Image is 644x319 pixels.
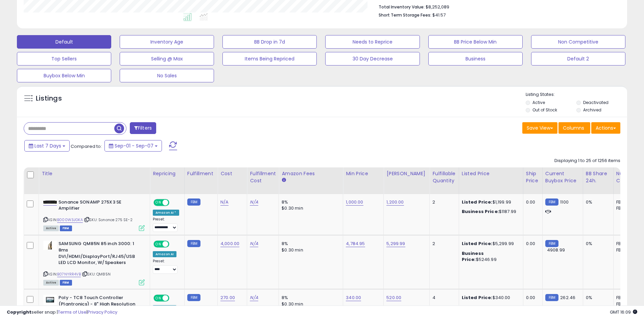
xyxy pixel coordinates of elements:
[526,241,537,247] div: 0.00
[60,225,72,231] span: FBM
[462,295,518,301] div: $340.00
[386,240,405,247] a: 5,299.99
[379,12,431,18] b: Short Term Storage Fees:
[545,198,558,206] small: FBM
[325,35,420,49] button: Needs to Reprice
[43,199,145,231] div: ASIN:
[7,309,31,315] strong: Copyright
[34,142,61,149] span: Last 7 Days
[282,170,340,177] div: Amazon Fees
[220,240,239,247] a: 4,000.00
[547,247,565,253] span: 4908.99
[586,199,608,205] div: 0%
[250,170,276,184] div: Fulfillment Cost
[17,35,111,49] button: Default
[346,199,363,206] a: 1,000.00
[187,170,215,177] div: Fulfillment
[220,199,229,206] a: N/A
[120,35,214,49] button: Inventory Age
[282,241,338,247] div: 8%
[586,241,608,247] div: 0%
[58,241,141,267] b: SAMSUNG QM85N 85 inch 3000: 1 8ms DVI/HDMI/DisplayPort/RJ45/USB LED LCD Monitor, W/Speakers
[120,52,214,65] button: Selling @ Max
[522,122,557,134] button: Save View
[43,280,59,286] span: All listings currently available for purchase on Amazon
[583,107,601,113] label: Archived
[58,309,87,315] a: Terms of Use
[168,241,179,247] span: OFF
[7,309,117,316] div: seller snap | |
[428,52,523,65] button: Business
[346,294,361,301] a: 340.00
[616,295,639,301] div: FBA: 0
[250,294,258,301] a: N/A
[531,52,625,65] button: Default 2
[432,170,456,184] div: Fulfillable Quantity
[58,199,141,213] b: Sonance SONAMP 275X3 SE Amplifier
[462,250,518,263] div: $5246.99
[154,200,163,205] span: ON
[325,52,420,65] button: 30 Day Decrease
[462,199,518,205] div: $1,199.99
[386,199,404,206] a: 1,200.00
[526,199,537,205] div: 0.00
[386,294,401,301] a: 520.00
[462,209,518,215] div: $1187.99
[616,170,641,184] div: Num of Comp.
[545,294,558,301] small: FBM
[432,295,453,301] div: 4
[222,35,317,49] button: BB Drop in 7d
[250,199,258,206] a: N/A
[554,158,620,164] div: Displaying 1 to 25 of 1256 items
[462,241,518,247] div: $5,299.99
[130,122,156,134] button: Filters
[545,170,580,184] div: Current Buybox Price
[282,295,338,301] div: 8%
[187,240,200,247] small: FBM
[428,35,523,49] button: BB Price Below Min
[36,94,62,103] h5: Listings
[220,294,235,301] a: 270.00
[153,170,182,177] div: Repricing
[282,205,338,211] div: $0.30 min
[462,294,493,301] b: Listed Price:
[115,142,153,149] span: Sep-01 - Sep-07
[17,69,111,82] button: Buybox Below Min
[560,294,575,301] span: 262.46
[43,241,57,250] img: 31icNoZC0yL._SL40_.jpg
[104,140,162,152] button: Sep-01 - Sep-07
[379,4,425,10] b: Total Inventory Value:
[153,251,176,257] div: Amazon AI
[591,122,620,134] button: Actions
[462,199,493,205] b: Listed Price:
[462,250,484,263] b: Business Price:
[187,294,200,301] small: FBM
[154,295,163,301] span: ON
[526,91,627,98] p: Listing States:
[379,2,615,10] li: $8,252,089
[60,280,72,286] span: FBM
[616,247,639,253] div: FBM: 5
[24,140,70,152] button: Last 7 Days
[560,199,569,205] span: 1100
[558,122,590,134] button: Columns
[610,309,637,315] span: 2025-09-15 16:09 GMT
[43,295,57,305] img: 314ab-Y90RL._SL40_.jpg
[43,241,145,285] div: ASIN:
[88,309,117,315] a: Privacy Policy
[346,170,381,177] div: Min Price
[526,170,540,184] div: Ship Price
[432,199,453,205] div: 2
[545,240,558,247] small: FBM
[120,69,214,82] button: No Sales
[526,295,537,301] div: 0.00
[432,241,453,247] div: 2
[57,271,81,277] a: B07NYRR4VB
[82,271,111,277] span: | SKU: QM85N
[71,143,102,150] span: Compared to:
[462,240,493,247] b: Listed Price:
[532,100,545,105] label: Active
[346,240,365,247] a: 4,784.95
[616,241,639,247] div: FBA: 0
[386,170,427,177] div: [PERSON_NAME]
